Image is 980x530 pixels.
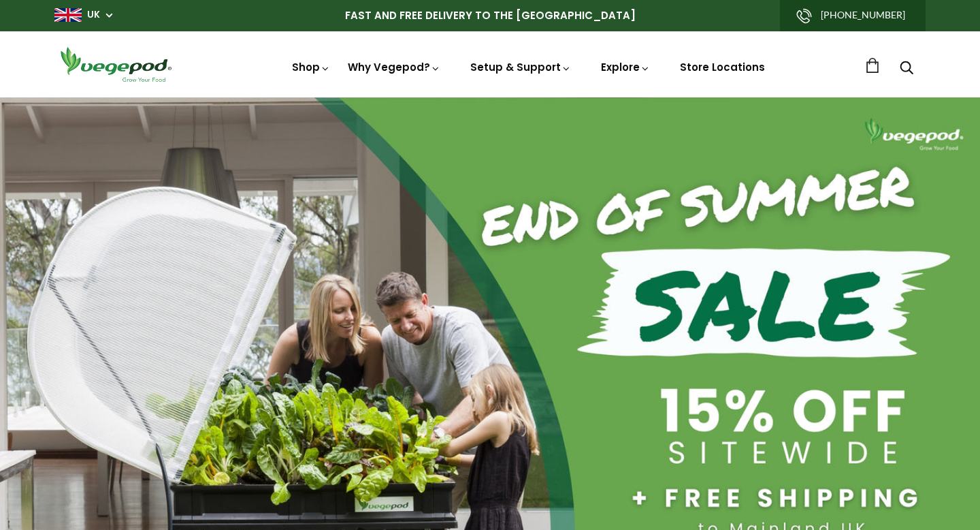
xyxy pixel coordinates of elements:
[292,60,330,74] a: Shop
[900,62,913,76] a: Search
[470,60,571,74] a: Setup & Support
[348,60,440,74] a: Why Vegepod?
[54,8,82,22] img: gb_large.png
[87,8,100,22] a: UK
[54,45,177,84] img: Vegepod
[680,60,765,74] a: Store Locations
[601,60,650,74] a: Explore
